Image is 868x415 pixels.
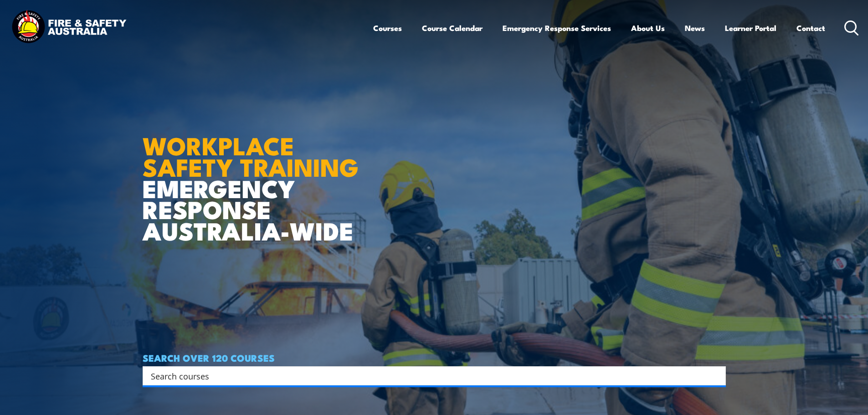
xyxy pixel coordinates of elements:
[143,353,726,363] h4: SEARCH OVER 120 COURSES
[796,16,825,40] a: Contact
[373,16,402,40] a: Courses
[725,16,776,40] a: Learner Portal
[153,369,708,382] form: Search form
[151,369,706,383] input: Search input
[422,16,483,40] a: Course Calendar
[143,112,365,241] h1: EMERGENCY RESPONSE AUSTRALIA-WIDE
[503,16,611,40] a: Emergency Response Services
[710,369,723,382] button: Search magnifier button
[685,16,705,40] a: News
[143,126,359,185] strong: WORKPLACE SAFETY TRAINING
[631,16,665,40] a: About Us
